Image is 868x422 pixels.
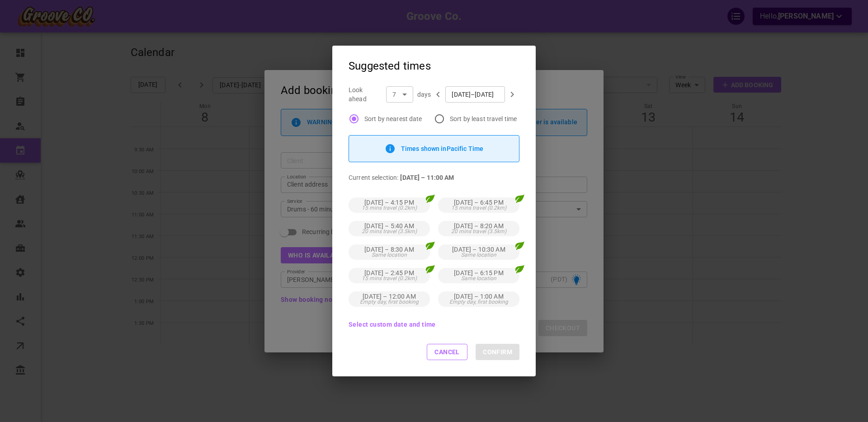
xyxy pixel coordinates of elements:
[349,197,430,213] button: [DATE] – 4:15 PM15 mins travel (0.2km)
[451,229,506,234] span: 20 mins travel (3.5km)
[438,268,519,283] button: [DATE] – 6:15 PMSame location
[349,173,398,182] p: Current selection:
[364,114,422,123] span: Sort by nearest date
[449,299,508,305] span: Empty day, first booking
[454,200,503,205] p: [DATE] – 6:45 PM
[332,46,536,86] h2: Suggested times
[349,268,430,283] button: [DATE] – 2:45 PM15 mins travel (0.2km)
[372,252,407,258] span: Same location
[451,205,506,211] span: 15 mins travel (0.2km)
[450,114,517,123] span: Sort by least travel time
[364,200,414,205] p: [DATE] – 4:15 PM
[427,344,467,360] button: Cancel
[452,86,499,103] input: Choose date, selected date is Sep 11, 2025
[452,247,505,252] p: [DATE] – 10:30 AM
[454,223,503,229] p: [DATE] – 8:20 AM
[438,197,519,213] button: [DATE] – 6:45 PM15 mins travel (0.2km)
[454,270,503,276] p: [DATE] – 6:15 PM
[349,244,430,260] button: [DATE] – 8:30 AMSame location
[349,321,436,328] button: Select custom date and time
[349,221,430,236] button: [DATE] – 5:40 AM20 mins travel (3.5km)
[401,145,483,152] p: Times shown in Pacific Time
[349,291,430,307] button: [DATE] – 12:00 AMEmpty day, first booking
[363,294,416,299] p: [DATE] – 12:00 AM
[461,252,496,258] span: Same location
[454,294,503,299] p: [DATE] – 1:00 AM
[362,229,417,234] span: 20 mins travel (3.5km)
[362,276,417,281] span: 15 mins travel (0.2km)
[362,205,417,211] span: 15 mins travel (0.2km)
[349,85,382,103] p: Look ahead
[364,270,414,276] p: [DATE] – 2:45 PM
[392,90,407,99] div: 7
[400,173,454,182] p: [DATE] – 11:00 AM
[438,291,519,307] button: [DATE] – 1:00 AMEmpty day, first booking
[417,90,431,99] p: days
[360,299,419,305] span: Empty day, first booking
[438,221,519,236] button: [DATE] – 8:20 AM20 mins travel (3.5km)
[364,247,414,252] p: [DATE] – 8:30 AM
[364,223,414,229] p: [DATE] – 5:40 AM
[438,244,519,260] button: [DATE] – 10:30 AMSame location
[461,276,496,281] span: Same location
